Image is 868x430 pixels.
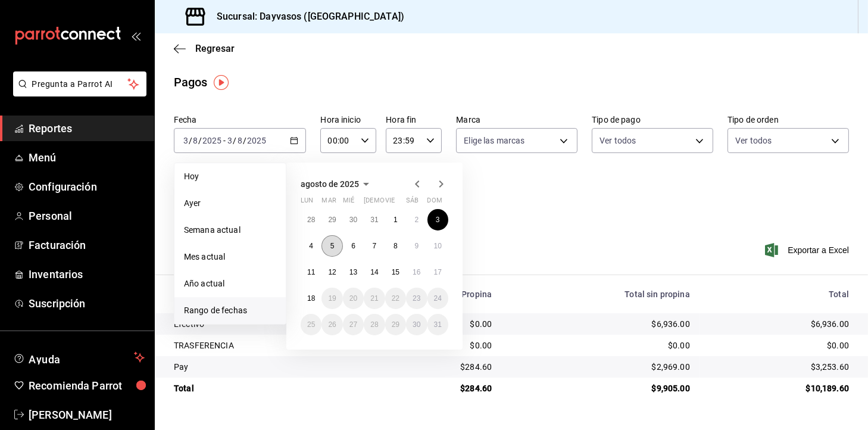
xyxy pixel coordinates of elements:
[735,135,772,147] span: Ver todos
[174,382,373,394] div: Total
[373,242,377,250] abbr: 7 de agosto de 2025
[427,314,448,335] button: 31 de agosto de 2025
[349,216,357,224] abbr: 30 de julio de 2025
[301,179,359,189] span: agosto de 2025
[343,261,364,283] button: 13 de agosto de 2025
[434,242,442,250] abbr: 10 de agosto de 2025
[195,43,235,54] span: Regresar
[301,209,321,230] button: 28 de julio de 2025
[32,78,128,91] span: Pregunta a Parrot AI
[29,237,145,253] span: Facturación
[385,314,406,335] button: 29 de agosto de 2025
[320,116,376,124] label: Hora inicio
[343,209,364,230] button: 30 de julio de 2025
[406,209,427,230] button: 2 de agosto de 2025
[307,294,315,303] abbr: 18 de agosto de 2025
[406,288,427,309] button: 23 de agosto de 2025
[328,320,336,329] abbr: 26 de agosto de 2025
[464,135,524,147] span: Elige las marcas
[321,261,342,283] button: 12 de agosto de 2025
[728,116,849,124] label: Tipo de orden
[709,318,849,330] div: $6,936.00
[207,10,404,24] h3: Sucursal: Dayvasos ([GEOGRAPHIC_DATA])
[413,320,420,329] abbr: 30 de agosto de 2025
[351,242,355,250] abbr: 6 de agosto de 2025
[767,243,849,257] button: Exportar a Excel
[364,209,385,230] button: 31 de julio de 2025
[328,216,336,224] abbr: 29 de julio de 2025
[343,197,354,209] abbr: miércoles
[246,136,267,145] input: ----
[29,179,145,195] span: Configuración
[364,197,434,209] abbr: jueves
[184,197,276,210] span: Ayer
[321,288,342,309] button: 19 de agosto de 2025
[328,294,336,303] abbr: 19 de agosto de 2025
[709,382,849,394] div: $10,189.60
[709,361,849,373] div: $3,253.60
[434,320,442,329] abbr: 31 de agosto de 2025
[386,116,442,124] label: Hora fin
[184,304,276,317] span: Rango de fechas
[427,235,448,257] button: 10 de agosto de 2025
[600,135,636,147] span: Ver todos
[301,261,321,283] button: 11 de agosto de 2025
[385,235,406,257] button: 8 de agosto de 2025
[427,209,448,230] button: 3 de agosto de 2025
[592,116,713,124] label: Tipo de pago
[184,278,276,290] span: Año actual
[29,295,145,311] span: Suscripción
[413,268,420,276] abbr: 16 de agosto de 2025
[174,116,306,124] label: Fecha
[198,136,202,145] span: /
[392,382,492,394] div: $284.60
[406,314,427,335] button: 30 de agosto de 2025
[13,71,146,96] button: Pregunta a Parrot AI
[301,314,321,335] button: 25 de agosto de 2025
[349,320,357,329] abbr: 27 de agosto de 2025
[364,261,385,283] button: 14 de agosto de 2025
[436,216,440,224] abbr: 3 de agosto de 2025
[183,136,189,145] input: --
[307,320,315,329] abbr: 25 de agosto de 2025
[511,318,690,330] div: $6,936.00
[202,136,222,145] input: ----
[709,339,849,351] div: $0.00
[392,294,399,303] abbr: 22 de agosto de 2025
[321,314,342,335] button: 26 de agosto de 2025
[370,294,378,303] abbr: 21 de agosto de 2025
[385,261,406,283] button: 15 de agosto de 2025
[414,242,419,250] abbr: 9 de agosto de 2025
[434,294,442,303] abbr: 24 de agosto de 2025
[174,361,373,373] div: Pay
[456,116,577,124] label: Marca
[301,235,321,257] button: 4 de agosto de 2025
[227,136,233,145] input: --
[349,294,357,303] abbr: 20 de agosto de 2025
[385,209,406,230] button: 1 de agosto de 2025
[414,216,419,224] abbr: 2 de agosto de 2025
[343,235,364,257] button: 6 de agosto de 2025
[29,208,145,224] span: Personal
[8,86,146,99] a: Pregunta a Parrot AI
[189,136,192,145] span: /
[214,75,229,90] img: Tooltip marker
[29,266,145,282] span: Inventarios
[223,136,226,145] span: -
[307,268,315,276] abbr: 11 de agosto de 2025
[192,136,198,145] input: --
[29,149,145,166] span: Menú
[511,382,690,394] div: $9,905.00
[184,170,276,183] span: Hoy
[174,73,208,91] div: Pagos
[321,197,336,209] abbr: martes
[427,288,448,309] button: 24 de agosto de 2025
[328,268,336,276] abbr: 12 de agosto de 2025
[184,251,276,263] span: Mes actual
[29,407,145,423] span: [PERSON_NAME]
[309,242,313,250] abbr: 4 de agosto de 2025
[307,216,315,224] abbr: 28 de julio de 2025
[511,361,690,373] div: $2,969.00
[330,242,335,250] abbr: 5 de agosto de 2025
